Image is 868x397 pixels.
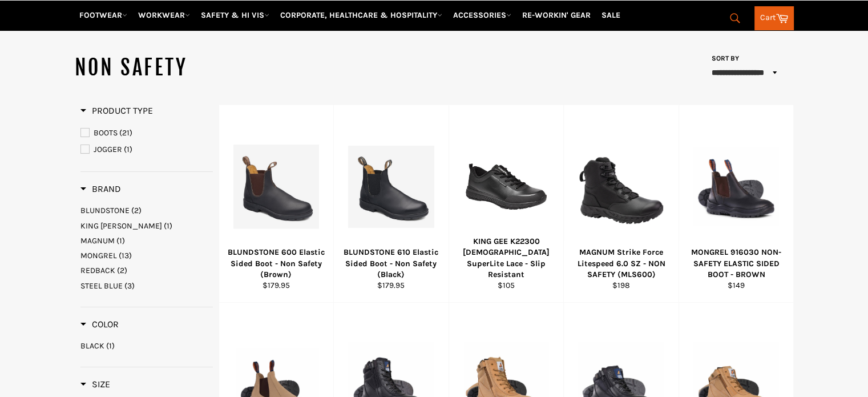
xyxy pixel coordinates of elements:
h3: Product Type [80,105,153,117]
div: BLUNDSTONE 600 Elastic Sided Boot - Non Safety (Brown) [226,247,326,280]
img: MAGNUM Strike Force Litespeed 6.0 SZ - NON SAFETY (MLS600) - Workin' Gear [578,143,664,230]
span: Product Type [80,105,153,116]
a: FOOTWEAR [75,5,132,25]
a: KING GEE K22300 Ladies SuperLite Lace - Workin Gear KING GEE K22300 [DEMOGRAPHIC_DATA] SuperLite ... [449,105,564,303]
div: $198 [571,280,672,291]
img: MONGREL 916030 NON-SAFETY ELASTIC SIDED BOOT - BROWN - Workin' Gear [693,147,780,226]
a: WORKWEAR [134,5,195,25]
div: $149 [686,280,786,291]
div: MAGNUM Strike Force Litespeed 6.0 SZ - NON SAFETY (MLS600) [571,247,672,280]
span: BOOTS [94,128,118,138]
a: SALE [597,5,625,25]
div: $105 [456,280,556,291]
a: BLACK [80,340,213,351]
span: (1) [124,145,132,154]
img: BLUNDSTONE 600 Elastic Sided Boot - Non Safety (Brown) - Workin Gear [233,145,320,228]
a: BLUNDSTONE 600 Elastic Sided Boot - Non Safety (Brown) - Workin Gear BLUNDSTONE 600 Elastic Sided... [219,105,334,303]
a: Cart [754,6,794,30]
h3: Color [80,319,119,330]
a: CORPORATE, HEALTHCARE & HOSPITALITY [276,5,447,25]
span: (2) [117,266,127,275]
h3: Brand [80,183,121,195]
a: ACCESSORIES [449,5,516,25]
span: MAGNUM [80,236,115,246]
a: JOGGER [80,143,213,156]
span: (13) [119,251,132,260]
div: MONGREL 916030 NON-SAFETY ELASTIC SIDED BOOT - BROWN [686,247,786,280]
a: KING GEE [80,220,213,231]
a: BOOTS [80,127,213,139]
span: (1) [164,221,172,231]
span: Color [80,319,119,330]
a: MONGREL 916030 NON-SAFETY ELASTIC SIDED BOOT - BROWN - Workin' Gear MONGREL 916030 NON-SAFETY ELA... [679,105,794,303]
a: BLUNDSTONE 610 Elastic Sided Boot - Non Safety - Workin Gear BLUNDSTONE 610 Elastic Sided Boot - ... [333,105,449,303]
a: REDBACK [80,265,213,276]
span: MONGREL [80,251,117,260]
span: JOGGER [94,145,122,154]
a: MAGNUM Strike Force Litespeed 6.0 SZ - NON SAFETY (MLS600) - Workin' Gear MAGNUM Strike Force Lit... [563,105,679,303]
a: MONGREL [80,250,213,261]
span: (1) [116,236,125,246]
a: MAGNUM [80,235,213,246]
a: SAFETY & HI VIS [196,5,274,25]
div: BLUNDSTONE 610 Elastic Sided Boot - Non Safety (Black) [341,247,442,280]
h3: Size [80,379,110,390]
span: (2) [131,206,142,215]
span: BLACK [80,341,104,351]
span: REDBACK [80,266,115,275]
span: (3) [124,281,135,291]
a: BLUNDSTONE [80,205,213,216]
span: KING [PERSON_NAME] [80,221,162,231]
span: STEEL BLUE [80,281,123,291]
span: (1) [106,341,115,351]
img: BLUNDSTONE 610 Elastic Sided Boot - Non Safety - Workin Gear [348,146,434,228]
a: RE-WORKIN' GEAR [518,5,595,25]
span: (21) [119,128,132,138]
div: KING GEE K22300 [DEMOGRAPHIC_DATA] SuperLite Lace - Slip Resistant [456,236,556,280]
div: $179.95 [226,280,326,291]
span: BLUNDSTONE [80,206,130,215]
label: Sort by [708,54,740,63]
h1: NON SAFETY [75,54,434,82]
img: KING GEE K22300 Ladies SuperLite Lace - Workin Gear [463,161,550,212]
span: Size [80,379,110,390]
a: STEEL BLUE [80,280,213,291]
div: $179.95 [341,280,442,291]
